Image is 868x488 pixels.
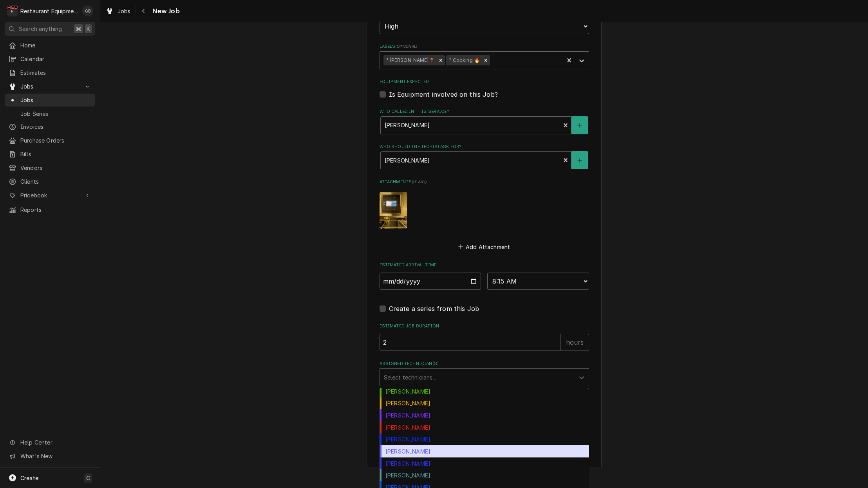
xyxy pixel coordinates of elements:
[20,69,91,77] span: Estimates
[395,44,417,49] span: ( optional )
[5,450,95,463] a: Go to What's New
[5,66,95,79] a: Estimates
[20,7,78,15] div: Restaurant Equipment Diagnostics
[103,5,134,18] a: Jobs
[380,43,589,69] div: Labels
[86,474,90,482] span: C
[380,385,589,398] div: [PERSON_NAME]
[457,241,512,252] button: Add Attachment
[380,43,589,50] label: Labels
[20,438,90,446] span: Help Center
[5,94,95,107] a: Jobs
[380,434,589,446] div: [PERSON_NAME]
[20,452,90,460] span: What's New
[436,55,445,65] div: Remove ¹ Beckley📍
[76,25,81,33] span: ⌘
[150,6,180,16] span: New Job
[380,273,481,290] input: Date
[5,134,95,147] a: Purchase Orders
[20,191,80,199] span: Pricebook
[380,457,589,470] div: [PERSON_NAME]
[380,361,589,367] label: Assigned Technician(s)
[380,398,589,410] div: [PERSON_NAME]
[380,469,589,481] div: [PERSON_NAME]
[446,55,481,65] div: ⁴ Cooking 🔥
[380,262,589,268] label: Estimated Arrival Time
[380,79,589,99] div: Equipment Expected
[5,39,95,52] a: Home
[82,5,93,16] div: GB
[5,436,95,449] a: Go to Help Center
[380,192,407,228] img: xJzd0muhSdmiJw21hXTE
[20,55,91,63] span: Calendar
[5,107,95,120] a: Job Series
[380,262,589,290] div: Estimated Arrival Time
[5,203,95,216] a: Reports
[20,123,91,131] span: Invoices
[20,177,91,186] span: Clients
[20,110,91,118] span: Job Series
[380,79,589,85] label: Equipment Expected
[380,144,589,150] label: Who should the tech(s) ask for?
[20,96,91,104] span: Jobs
[380,108,589,115] label: Who called in this service?
[5,148,95,161] a: Bills
[389,304,479,313] label: Create a series from this Job
[20,475,38,481] span: Create
[380,323,589,351] div: Estimated Job Duration
[5,189,95,202] a: Go to Pricebook
[380,108,589,134] div: Who called in this service?
[380,179,589,252] div: Attachments
[380,323,589,329] label: Estimated Job Duration
[7,5,18,16] div: Restaurant Equipment Diagnostics's Avatar
[5,161,95,174] a: Vendors
[7,5,18,16] div: R
[20,150,91,158] span: Bills
[137,5,150,17] button: Navigate back
[82,5,93,16] div: Gary Beaver's Avatar
[481,55,490,65] div: Remove ⁴ Cooking 🔥
[20,41,91,49] span: Home
[5,120,95,133] a: Invoices
[5,22,95,36] button: Search anything⌘K
[380,144,589,169] div: Who should the tech(s) ask for?
[87,25,90,33] span: K
[389,90,498,99] label: Is Equipment involved on this Job?
[20,136,91,145] span: Purchase Orders
[5,175,95,188] a: Clients
[380,361,589,386] div: Assigned Technician(s)
[5,52,95,65] a: Calendar
[571,151,588,169] button: Create New Contact
[577,158,582,163] svg: Create New Contact
[20,164,91,172] span: Vendors
[19,25,62,33] span: Search anything
[383,55,436,65] div: ¹ [PERSON_NAME]📍
[380,409,589,421] div: [PERSON_NAME]
[577,123,582,128] svg: Create New Contact
[571,116,588,134] button: Create New Contact
[380,179,589,185] label: Attachments
[20,206,91,214] span: Reports
[487,273,589,290] select: Time Select
[380,421,589,434] div: [PERSON_NAME]
[412,180,427,184] span: ( if any )
[380,445,589,457] div: [PERSON_NAME]
[118,7,131,15] span: Jobs
[5,80,95,93] a: Go to Jobs
[561,334,589,351] div: hours
[20,82,80,90] span: Jobs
